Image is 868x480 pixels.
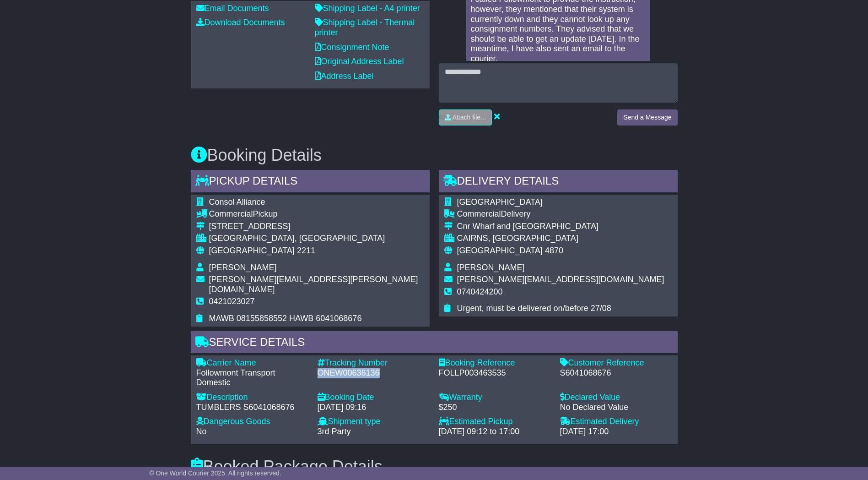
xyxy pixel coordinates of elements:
[560,403,672,413] div: No Declared Value
[457,263,525,272] span: [PERSON_NAME]
[315,57,404,66] a: Original Address Label
[457,287,503,296] span: 0740424200
[196,427,207,436] span: No
[196,368,308,388] div: Followmont Transport Domestic
[457,275,664,284] span: [PERSON_NAME][EMAIL_ADDRESS][DOMAIN_NAME]
[318,417,430,427] div: Shipment type
[560,393,672,403] div: Declared Value
[315,18,415,37] a: Shipping Label - Thermal printer
[209,246,295,255] span: [GEOGRAPHIC_DATA]
[439,170,678,195] div: Delivery Details
[315,43,389,52] a: Consignment Note
[545,246,563,255] span: 4870
[560,417,672,427] div: Estimated Delivery
[439,393,551,403] div: Warranty
[315,4,420,13] a: Shipping Label - A4 printer
[196,358,308,368] div: Carrier Name
[209,297,255,306] span: 0421023027
[191,170,430,195] div: Pickup Details
[318,427,351,436] span: 3rd Party
[439,417,551,427] div: Estimated Pickup
[209,234,424,244] div: [GEOGRAPHIC_DATA], [GEOGRAPHIC_DATA]
[191,331,678,356] div: Service Details
[439,427,551,437] div: [DATE] 09:12 to 17:00
[149,469,281,477] span: © One World Courier 2025. All rights reserved.
[209,209,253,218] span: Commercial
[191,458,678,476] h3: Booked Package Details
[209,314,362,323] span: MAWB 08155858552 HAWB 6041068676
[439,403,551,413] div: $250
[457,209,664,219] div: Delivery
[209,209,424,219] div: Pickup
[318,403,430,413] div: [DATE] 09:16
[318,358,430,368] div: Tracking Number
[191,146,678,164] h3: Booking Details
[209,222,424,232] div: [STREET_ADDRESS]
[297,246,315,255] span: 2211
[457,197,543,207] span: [GEOGRAPHIC_DATA]
[457,222,664,232] div: Cnr Wharf and [GEOGRAPHIC_DATA]
[209,263,277,272] span: [PERSON_NAME]
[617,109,677,125] button: Send a Message
[457,246,543,255] span: [GEOGRAPHIC_DATA]
[560,427,672,437] div: [DATE] 17:00
[457,304,611,313] span: Urgent, must be delivered on/before 27/08
[439,368,551,378] div: FOLLP003463535
[196,417,308,427] div: Dangerous Goods
[318,368,430,378] div: ONEW00636136
[196,18,285,27] a: Download Documents
[318,393,430,403] div: Booking Date
[457,209,501,218] span: Commercial
[209,275,418,294] span: [PERSON_NAME][EMAIL_ADDRESS][PERSON_NAME][DOMAIN_NAME]
[196,393,308,403] div: Description
[560,358,672,368] div: Customer Reference
[315,71,374,81] a: Address Label
[196,403,308,413] div: TUMBLERS S6041068676
[196,4,269,13] a: Email Documents
[560,368,672,378] div: S6041068676
[439,358,551,368] div: Booking Reference
[457,234,664,244] div: CAIRNS, [GEOGRAPHIC_DATA]
[209,197,265,207] span: Consol Alliance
